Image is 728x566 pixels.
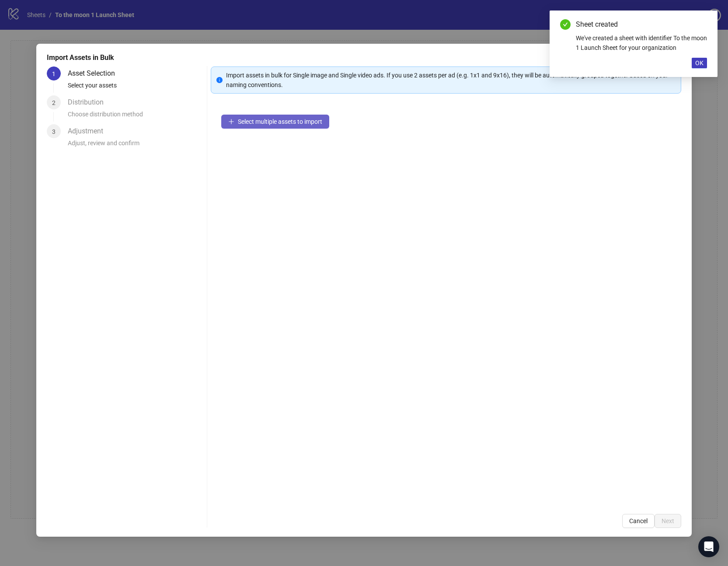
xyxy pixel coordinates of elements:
div: Distribution [68,95,111,109]
div: We've created a sheet with identifier To the moon 1 Launch Sheet for your organization [576,33,707,52]
div: Choose distribution method [68,109,203,124]
span: OK [695,59,704,66]
div: Adjustment [68,124,110,138]
span: check-circle [560,19,571,30]
button: Next [655,514,681,528]
div: Open Intercom Messenger [698,536,719,557]
span: Select multiple assets to import [238,118,323,125]
button: OK [692,58,707,68]
div: Import Assets in Bulk [47,52,681,63]
a: Close [697,19,707,29]
button: Cancel [622,514,655,528]
span: 3 [52,128,56,135]
span: 1 [52,70,56,77]
div: Sheet created [576,19,707,30]
span: Cancel [629,517,648,524]
div: Import assets in bulk for Single image and Single video ads. If you use 2 assets per ad (e.g. 1x1... [226,70,676,90]
div: Adjust, review and confirm [68,138,203,153]
span: 2 [52,99,56,106]
span: plus [229,119,235,125]
div: Select your assets [68,80,203,95]
button: Select multiple assets to import [222,115,330,129]
span: info-circle [217,77,223,83]
div: Asset Selection [68,66,122,80]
